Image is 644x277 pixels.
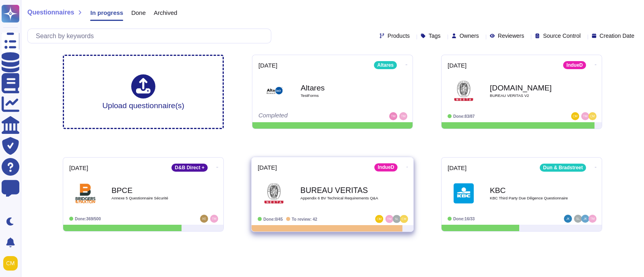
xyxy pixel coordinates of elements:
span: [DATE] [258,164,277,170]
img: user [588,112,597,120]
span: [DATE] [448,62,466,68]
img: user [564,215,572,223]
img: user [389,112,397,120]
div: Dun & Bradstreet [540,164,586,172]
img: user [385,215,393,223]
img: user [210,215,218,223]
span: Done: 0/45 [263,217,283,221]
div: Upload questionnaire(s) [102,74,184,109]
span: KBC Third Party Due Diligence Questionnaire [490,196,570,200]
img: user [581,215,589,223]
img: user [200,215,208,223]
span: Owners [460,33,479,39]
div: Completed [258,112,357,120]
img: user [3,256,18,271]
img: Logo [264,183,284,203]
img: Logo [454,81,474,101]
b: KBC [490,187,570,194]
span: Questionnaires [27,9,74,16]
div: D&B Direct + [171,164,208,172]
span: Annexe 5 Questionnaire Sécurité [111,196,192,200]
span: Done: 16/33 [453,217,475,221]
span: Done: 369/500 [75,217,101,221]
img: user [400,215,408,223]
div: Altares [374,61,397,69]
span: Reviewers [498,33,524,39]
span: Done: 83/87 [453,114,475,119]
div: IndueD [374,163,397,171]
img: user [571,112,579,120]
img: user [392,215,400,223]
span: BUREAU VERITAS V2 [490,94,570,98]
span: [DATE] [258,62,277,68]
input: Search by keywords [32,29,271,43]
span: In progress [90,10,123,16]
span: TestForms [301,94,381,98]
b: BPCE [111,187,192,194]
b: BUREAU VERITAS [300,186,382,194]
img: Logo [454,183,474,203]
span: Source Control [543,33,580,39]
b: [DOMAIN_NAME] [490,84,570,92]
span: Appendix 6 BV Technical Requirements Q&A [300,196,382,200]
img: user [588,215,597,223]
img: Logo [264,81,285,101]
img: user [574,215,582,223]
b: Altares [301,84,381,92]
img: user [399,112,407,120]
span: [DATE] [448,165,466,171]
span: To review: 42 [292,217,317,221]
img: user [581,112,589,120]
span: Products [388,33,410,39]
span: Archived [154,10,177,16]
div: IndueD [563,61,586,69]
span: Creation Date [600,33,634,39]
img: user [375,215,383,223]
span: [DATE] [69,165,88,171]
span: Done [131,10,146,16]
button: user [2,254,23,272]
span: Tags [429,33,441,39]
img: Logo [75,183,95,203]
